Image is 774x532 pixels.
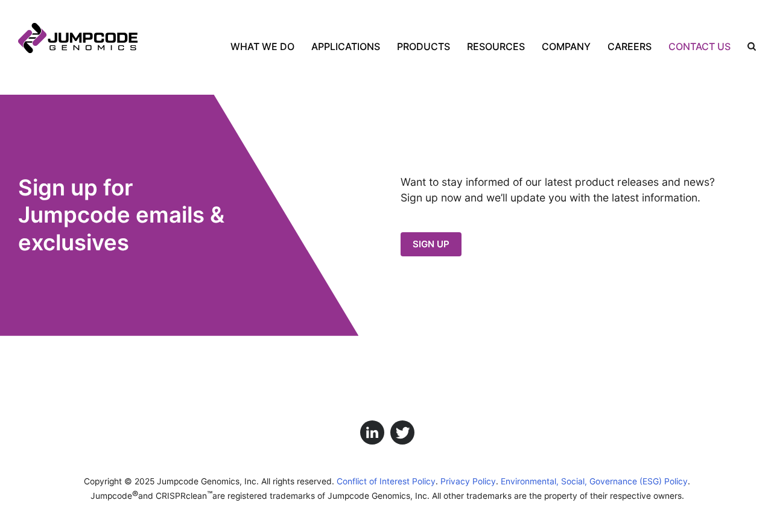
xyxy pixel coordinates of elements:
[132,490,138,499] sup: ®
[739,42,756,51] label: Search the site.
[230,39,303,54] a: What We Do
[207,490,212,499] sup: ™
[360,420,384,445] a: Click here to view us on LinkedIn
[337,477,438,486] a: Conflict of Interest Policy
[390,420,414,445] a: Click here to view us on Twitter
[84,477,334,486] span: Copyright © 2025 Jumpcode Genomics, Inc. All rights reserved.
[303,39,389,54] a: Applications
[138,39,739,54] nav: Primary Navigation
[401,232,462,257] a: Sign Up
[401,174,756,206] p: Want to stay informed of our latest product releases and news? Sign up now and we’ll update you w...
[660,39,739,54] a: Contact Us
[18,487,756,502] p: Jumpcode and CRISPRclean are registered trademarks of Jumpcode Genomics, Inc. All other trademark...
[389,39,458,54] a: Products
[18,174,229,256] h2: Sign up for Jumpcode emails & exclusives
[458,39,533,54] a: Resources
[501,477,690,486] a: Environmental, Social, Governance (ESG) Policy
[440,477,498,486] a: Privacy Policy
[599,39,660,54] a: Careers
[533,39,599,54] a: Company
